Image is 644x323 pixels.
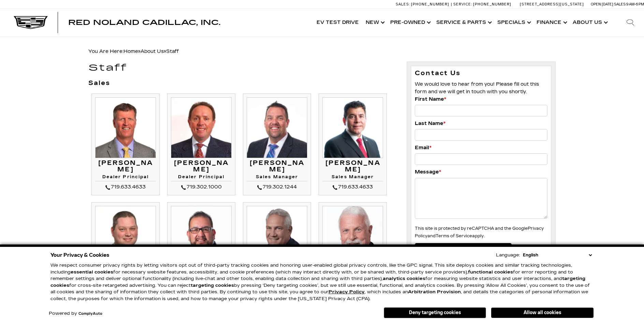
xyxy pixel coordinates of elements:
[520,2,584,6] a: [STREET_ADDRESS][US_STATE]
[453,2,472,6] span: Service:
[436,234,472,238] a: Terms of Service
[95,183,156,191] div: 719.633.4633
[468,269,513,275] strong: functional cookies
[433,9,494,36] a: Service & Parts
[313,9,362,36] a: EV Test Drive
[408,289,461,295] strong: Arbitration Provision
[473,2,511,6] span: [PHONE_NUMBER]
[451,2,513,6] a: Service: [PHONE_NUMBER]
[383,276,425,281] strong: analytics cookies
[362,9,387,36] a: New
[533,9,569,36] a: Finance
[123,48,179,54] span: »
[171,160,232,173] h3: [PERSON_NAME]
[95,175,156,181] h4: Dealer Principal
[171,175,232,181] h4: Dealer Principal
[322,175,383,181] h4: Sales Manager
[141,48,164,54] a: About Us
[95,97,156,158] img: Mike Jorgensen
[322,160,383,173] h3: [PERSON_NAME]
[191,283,234,288] strong: targeting cookies
[171,97,232,158] img: Thom Buckley
[591,2,613,6] span: Open [DATE]
[569,9,610,36] a: About Us
[88,47,556,56] div: Breadcrumbs
[415,81,539,95] span: We would love to hear from you! Please fill out this form and we will get in touch with you shortly.
[88,80,396,87] h3: Sales
[415,120,445,127] label: Last Name
[14,16,48,29] img: Cadillac Dark Logo with Cadillac White Text
[415,243,511,253] input: Send your message
[491,308,594,318] button: Allow all cookies
[614,2,626,6] span: Sales:
[95,206,156,267] img: Ryan Gainer
[68,19,220,26] a: Red Noland Cadillac, Inc.
[247,97,307,158] img: Leif Clinard
[322,183,383,191] div: 719.633.4633
[322,97,383,158] img: Matt Canales
[626,2,644,6] span: 9 AM-6 PM
[88,63,396,73] h1: Staff
[141,48,179,54] span: »
[49,311,102,316] div: Powered by
[50,276,585,288] strong: targeting cookies
[387,9,433,36] a: Pre-Owned
[415,144,431,152] label: Email
[247,160,307,173] h3: [PERSON_NAME]
[415,70,547,77] h3: Contact Us
[166,48,179,54] span: Staff
[171,183,232,191] div: 719.302.1000
[50,250,109,260] span: Your Privacy & Cookies
[396,2,451,6] a: Sales: [PHONE_NUMBER]
[71,269,113,275] strong: essential cookies
[328,289,365,295] a: Privacy Policy
[68,18,220,27] span: Red Noland Cadillac, Inc.
[415,96,446,103] label: First Name
[415,226,544,238] small: This site is protected by reCAPTCHA and the Google and apply.
[95,160,156,173] h3: [PERSON_NAME]
[322,206,383,267] img: Jim Williams
[415,226,544,238] a: Privacy Policy
[494,9,533,36] a: Specials
[496,253,520,257] div: Language:
[411,2,449,6] span: [PHONE_NUMBER]
[78,312,102,316] a: ComplyAuto
[50,262,594,302] p: We respect consumer privacy rights by letting visitors opt out of third-party tracking cookies an...
[521,252,594,258] select: Language Select
[415,168,441,176] label: Message
[123,48,138,54] a: Home
[384,307,486,318] button: Deny targeting cookies
[396,2,410,6] span: Sales:
[247,183,307,191] div: 719.302.1244
[247,206,307,267] img: Bruce Bettke
[88,48,179,54] span: You Are Here:
[247,175,307,181] h4: Sales Manager
[171,206,232,267] img: Gil Archuleta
